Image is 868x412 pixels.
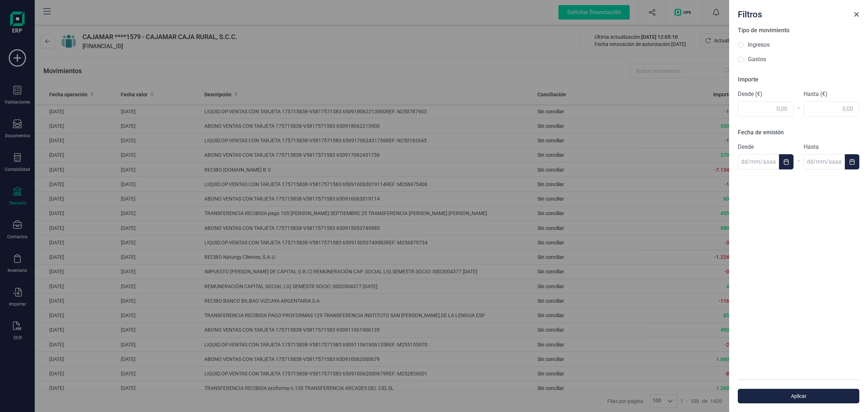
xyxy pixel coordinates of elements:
input: 0,00 [738,101,793,117]
input: dd/mm/aaaa [804,154,845,169]
label: Desde [738,143,793,151]
button: Aplicar [738,389,859,403]
span: Importe [738,76,758,83]
div: Filtros [735,6,851,20]
label: Hasta (€) [804,90,859,98]
input: dd/mm/aaaa [738,154,779,169]
span: Tipo de movimiento [738,27,790,34]
label: Gastos [748,55,766,64]
button: Close [851,9,862,20]
label: Hasta [804,143,859,151]
label: Desde (€) [738,90,793,98]
div: - [793,152,804,169]
button: Choose Date [779,154,793,169]
span: Aplicar [746,392,851,400]
input: 0,00 [804,101,859,117]
label: Ingresos [748,41,770,49]
div: - [793,99,804,117]
button: Choose Date [845,154,859,169]
span: Fecha de emisión [738,129,784,136]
